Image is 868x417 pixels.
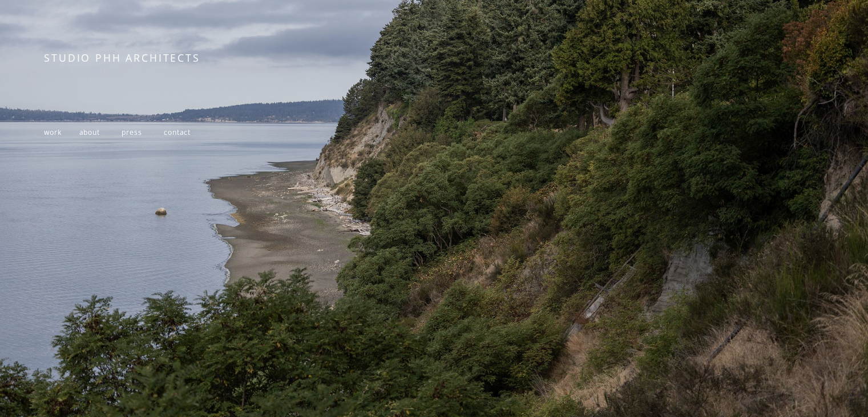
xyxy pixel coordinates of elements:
a: press [122,127,142,137]
a: work [44,127,61,137]
a: about [79,127,100,137]
a: contact [164,127,191,137]
span: STUDIO PHH ARCHITECTS [44,51,200,65]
